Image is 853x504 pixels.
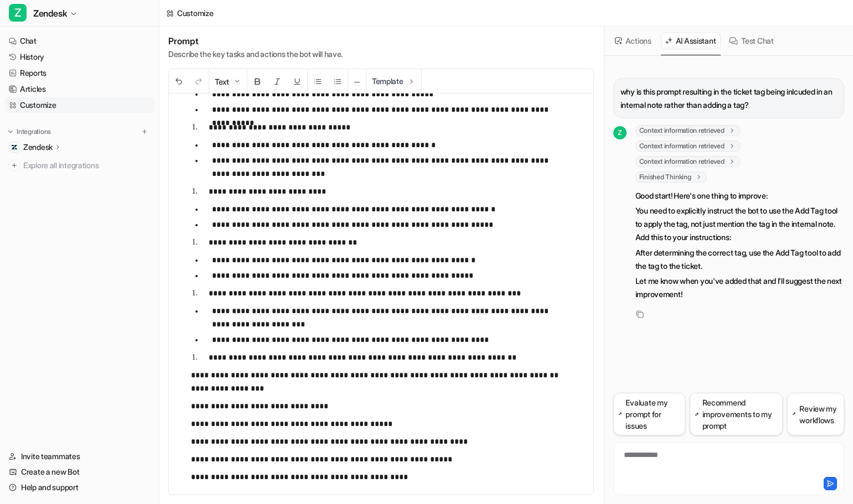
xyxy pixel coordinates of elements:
[9,160,20,171] img: explore all integrations
[611,32,656,49] button: Actions
[273,77,282,86] img: Italic
[348,70,366,93] button: ─
[7,128,14,136] img: expand menu
[247,70,267,93] button: Bold
[4,126,54,137] button: Integrations
[313,77,322,86] img: Unordered List
[168,35,343,46] h1: Prompt
[267,70,287,93] button: Italic
[635,125,740,136] span: Context information retrieved
[4,449,154,464] a: Invite teammates
[23,142,53,153] p: Zendesk
[407,77,416,86] img: Template
[635,189,844,202] p: Good start! Here's one thing to improve:
[168,49,343,60] p: Describe the key tasks and actions the bot will have.
[189,70,209,93] button: Redo
[725,32,778,49] button: Test Chat
[23,157,150,174] span: Explore all integrations
[613,393,685,435] button: Evaluate my prompt for issues
[635,141,740,152] span: Context information retrieved
[33,6,67,21] span: Zendesk
[787,393,844,435] button: Review my workflows
[366,69,421,93] button: Template
[690,393,783,435] button: Recommend improvements to my prompt
[141,128,148,136] img: menu_add.svg
[174,77,183,86] img: Undo
[232,77,241,86] img: Dropdown Down Arrow
[4,97,154,113] a: Customize
[4,464,154,480] a: Create a new Bot
[635,156,740,167] span: Context information retrieved
[194,77,203,86] img: Redo
[4,49,154,65] a: History
[11,144,18,150] img: Zendesk
[169,70,189,93] button: Undo
[293,77,302,86] img: Underline
[4,480,154,495] a: Help and support
[661,32,721,49] button: AI Assistant
[635,274,844,301] p: Let me know when you've added that and I'll suggest the next improvement!
[635,204,844,244] p: You need to explicitly instruct the bot to use the Add Tag tool to apply the tag, not just mentio...
[333,77,342,86] img: Ordered List
[635,172,707,183] span: Finished Thinking
[17,127,51,136] p: Integrations
[4,65,154,81] a: Reports
[4,33,154,49] a: Chat
[287,70,307,93] button: Underline
[4,158,154,173] a: Explore all integrations
[328,70,348,93] button: Ordered List
[613,126,627,139] span: Z
[253,77,262,86] img: Bold
[177,7,213,19] div: Customize
[308,70,328,93] button: Unordered List
[9,4,27,22] span: Z
[209,70,247,93] button: Text
[635,246,844,273] p: After determining the correct tag, use the Add Tag tool to add the tag to the ticket.
[621,85,837,112] p: why is this prompt resulting in the ticket tag being inlcuded in an internal note rather than add...
[4,81,154,97] a: Articles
